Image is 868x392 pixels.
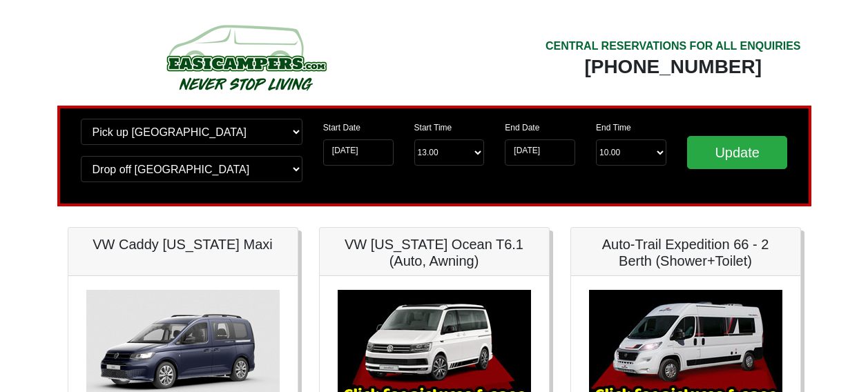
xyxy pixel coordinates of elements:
[115,19,377,95] img: campers-checkout-logo.png
[596,121,631,134] label: End Time
[546,55,801,79] div: [PHONE_NUMBER]
[505,121,539,134] label: End Date
[414,121,452,134] label: Start Time
[323,121,360,134] label: Start Date
[82,236,284,253] h5: VW Caddy [US_STATE] Maxi
[334,236,535,269] h5: VW [US_STATE] Ocean T6.1 (Auto, Awning)
[687,136,788,169] input: Update
[546,38,801,55] div: CENTRAL RESERVATIONS FOR ALL ENQUIRIES
[505,139,575,166] input: Return Date
[585,236,787,269] h5: Auto-Trail Expedition 66 - 2 Berth (Shower+Toilet)
[323,139,394,166] input: Start Date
